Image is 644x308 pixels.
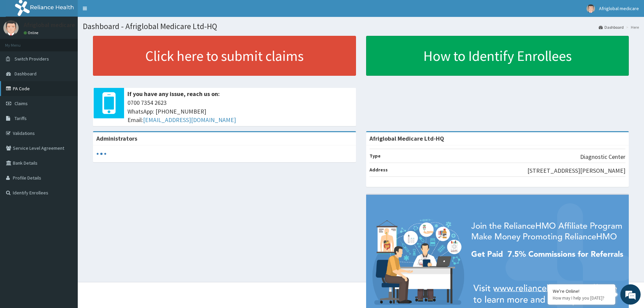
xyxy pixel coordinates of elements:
p: How may I help you today? [553,295,610,301]
b: If you have any issue, reach us on: [127,90,220,98]
b: Type [369,153,381,159]
b: Address [369,167,388,173]
p: Diagnostic Center [580,152,625,161]
span: Claims [15,100,28,106]
h1: Dashboard - Afriglobal Medicare Ltd-HQ [83,22,639,31]
b: Administrators [96,135,137,142]
li: Here [624,24,639,30]
span: Tariffs [15,115,27,121]
a: Click here to submit claims [93,36,356,76]
a: Online [24,30,40,35]
span: Switch Providers [15,56,49,62]
img: User Image [3,20,19,35]
a: [EMAIL_ADDRESS][DOMAIN_NAME] [143,116,236,124]
span: Afriglobal medicare [599,5,639,11]
a: How to Identify Enrollees [366,36,629,76]
span: 0700 7354 2623 WhatsApp: [PHONE_NUMBER] Email: [127,98,353,124]
img: User Image [587,4,595,13]
div: We're Online! [553,288,610,294]
strong: Afriglobal Medicare Ltd-HQ [369,135,444,142]
p: [STREET_ADDRESS][PERSON_NAME] [527,166,625,175]
span: Dashboard [15,71,37,77]
svg: audio-loading [96,149,106,159]
a: Dashboard [599,24,624,30]
p: Afriglobal medicare [24,22,75,28]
